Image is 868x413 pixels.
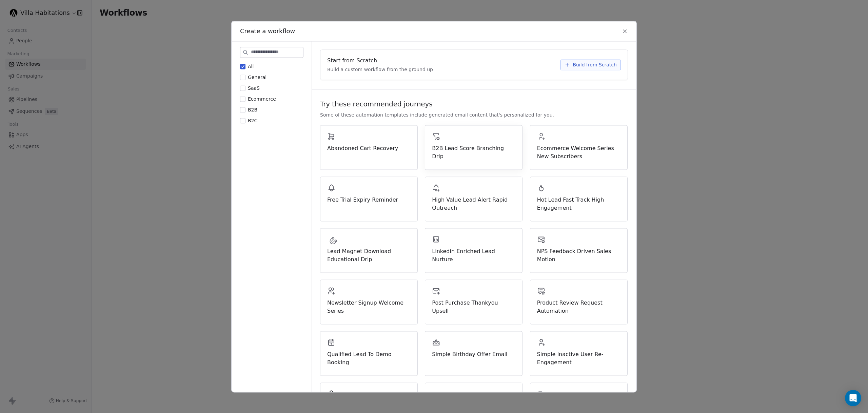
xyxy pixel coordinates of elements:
span: Lead Magnet Download Educational Drip [327,247,411,264]
span: Build a custom workflow from the ground up [327,66,433,73]
button: Ecommerce [240,96,245,102]
span: General [248,75,267,80]
span: Some of these automation templates include generated email content that's personalized for you. [320,111,554,118]
span: Linkedin Enriched Lead Nurture [432,247,515,264]
span: B2B [248,107,257,112]
span: Ecommerce Welcome Series New Subscribers [537,144,620,161]
div: Open Intercom Messenger [845,390,861,406]
span: Product Review Request Automation [537,299,620,315]
span: Post Purchase Thankyou Upsell [432,299,515,315]
span: Free Trial Expiry Reminder [327,196,411,204]
span: NPS Feedback Driven Sales Motion [537,247,620,264]
span: Hot Lead Fast Track High Engagement [537,196,620,212]
span: Try these recommended journeys [320,99,433,109]
span: B2B Lead Score Branching Drip [432,144,515,161]
span: Simple Inactive User Re-Engagement [537,350,620,367]
button: General [240,74,245,81]
span: B2C [248,118,257,123]
span: Create a workflow [240,27,295,36]
span: Abandoned Cart Recovery [327,144,411,152]
span: SaaS [248,85,260,91]
span: Simple Birthday Offer Email [432,350,515,358]
button: B2B [240,106,245,113]
button: SaaS [240,85,245,91]
span: Ecommerce [248,96,276,102]
button: All [240,63,245,70]
span: Newsletter Signup Welcome Series [327,299,411,315]
span: Start from Scratch [327,57,377,65]
button: Build from Scratch [560,59,621,70]
span: Build from Scratch [573,61,617,68]
span: High Value Lead Alert Rapid Outreach [432,196,515,212]
span: Qualified Lead To Demo Booking [327,350,411,367]
span: All [248,64,254,69]
button: B2C [240,117,245,124]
